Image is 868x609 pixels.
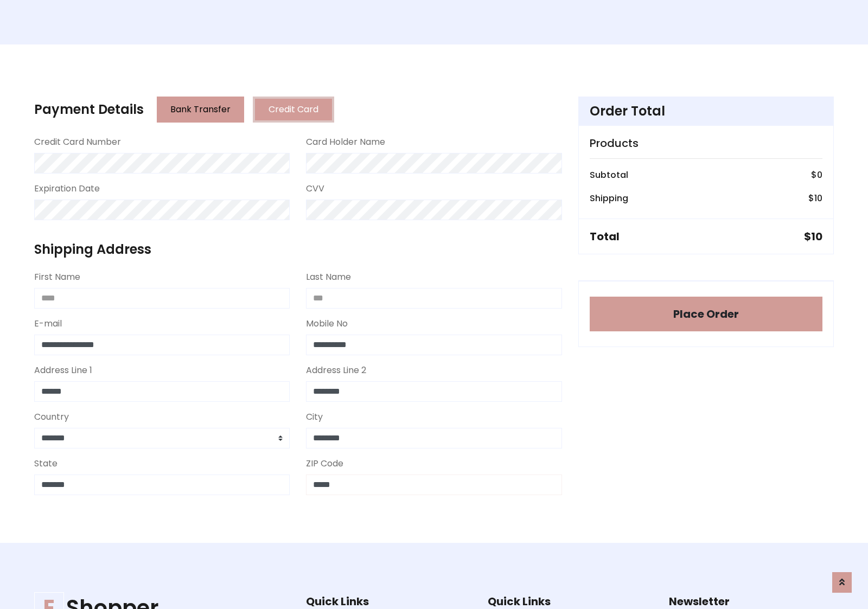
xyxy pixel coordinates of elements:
label: Mobile No [306,317,348,330]
button: Bank Transfer [157,97,244,123]
h5: Quick Links [488,595,653,608]
button: Place Order [590,297,822,331]
label: First Name [34,271,80,284]
label: Address Line 1 [34,364,92,377]
label: CVV [306,182,324,195]
label: State [34,457,58,470]
label: Expiration Date [34,182,100,195]
h5: Total [590,230,620,243]
label: Last Name [306,271,351,284]
h6: Shipping [590,193,628,203]
h5: $ [804,230,822,243]
span: 10 [811,229,822,244]
label: Country [34,411,69,424]
h4: Shipping Address [34,242,562,258]
button: Credit Card [253,97,334,123]
h6: $ [808,193,822,203]
label: ZIP Code [306,457,343,470]
label: Address Line 2 [306,364,366,377]
label: E-mail [34,317,62,330]
h4: Payment Details [34,102,144,118]
h6: $ [811,170,822,180]
label: Card Holder Name [306,136,385,149]
h5: Products [590,137,822,150]
span: 10 [814,192,822,204]
span: 0 [817,169,822,181]
h4: Order Total [590,104,822,119]
h5: Newsletter [669,595,834,608]
label: City [306,411,323,424]
label: Credit Card Number [34,136,121,149]
h6: Subtotal [590,170,628,180]
h5: Quick Links [306,595,471,608]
